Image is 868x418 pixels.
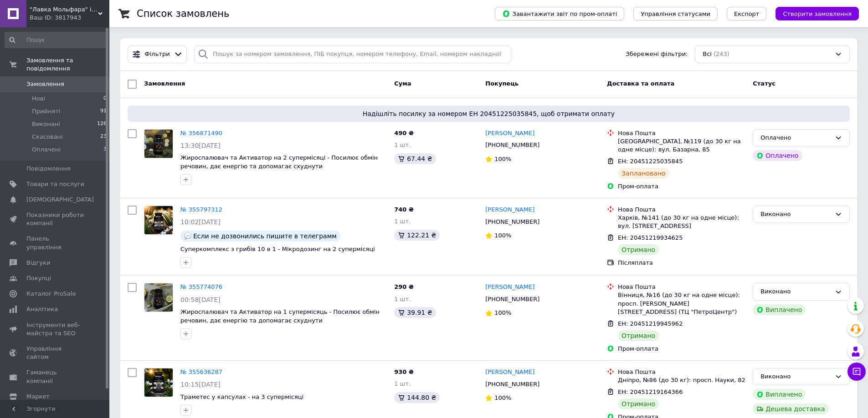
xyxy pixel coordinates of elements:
[180,142,221,149] span: 13:30[DATE]
[26,274,51,282] span: Покупці
[618,206,745,214] div: Нова Пошта
[502,10,617,18] span: Завантажити звіт по пром-оплаті
[727,7,767,20] button: Експорт
[641,10,710,17] span: Управління статусами
[776,7,859,20] button: Створити замовлення
[100,133,107,141] span: 23
[618,330,659,341] div: Отримано
[144,130,173,158] img: Фото товару
[494,156,511,162] span: 100%
[30,14,109,22] div: Ваш ID: 3817943
[180,296,221,303] span: 00:58[DATE]
[26,259,50,267] span: Відгуки
[760,133,831,143] div: Оплачено
[618,291,745,316] div: Вінниця, №16 (до 30 кг на одне місце): просп. [PERSON_NAME][STREET_ADDRESS] (ТЦ "ПетроЦентр")
[144,283,173,312] img: Фото товару
[618,234,683,241] span: ЕН: 20451219934625
[180,283,222,290] a: № 355774076
[32,120,60,128] span: Виконані
[30,5,98,14] span: "Лавка Мольфара" інтернет магазин
[394,206,414,213] span: 740 ₴
[26,393,50,401] span: Маркет
[394,296,411,302] span: 1 шт.
[144,283,173,312] a: Фото товару
[633,7,718,20] button: Управління статусами
[618,129,745,137] div: Нова Пошта
[5,32,108,48] input: Пошук
[26,211,84,227] span: Показники роботи компанії
[714,50,729,57] span: (243)
[193,232,337,240] span: Если не дозвонились пишите в телеграмм
[618,376,745,384] div: Дніпро, №86 (до 30 кг): просп. Науки, 82
[394,153,436,164] div: 67.44 ₴
[180,206,222,213] a: № 355797312
[180,308,380,324] a: Жироспалювач та Активатор на 1 супермісяць - Посилює обмін речовин, дає енергію та допомагає схуд...
[103,146,107,154] span: 3
[144,80,185,87] span: Замовлення
[618,182,745,191] div: Пром-оплата
[618,368,745,376] div: Нова Пошта
[144,129,173,158] a: Фото товару
[485,368,534,377] a: [PERSON_NAME]
[753,304,806,315] div: Виплачено
[103,95,107,103] span: 0
[495,7,624,20] button: Завантажити звіт по пром-оплаті
[180,368,222,375] a: № 355636287
[494,309,511,316] span: 100%
[394,230,440,241] div: 122.21 ₴
[32,133,63,141] span: Скасовані
[394,392,440,403] div: 144.80 ₴
[394,283,414,290] span: 290 ₴
[485,129,534,138] a: [PERSON_NAME]
[32,95,45,103] span: Нові
[137,8,229,19] h1: Список замовлень
[26,80,64,88] span: Замовлення
[26,290,76,298] span: Каталог ProSale
[32,146,61,154] span: Оплачені
[26,368,84,385] span: Гаманець компанії
[618,345,745,353] div: Пром-оплата
[194,45,511,63] input: Пошук за номером замовлення, ПІБ покупця, номером телефону, Email, номером накладної
[618,244,659,255] div: Отримано
[753,389,806,400] div: Виплачено
[485,283,534,292] a: [PERSON_NAME]
[180,154,378,170] a: Жироспалювач та Активатор на 2 супермісяці - Посилює обмін речовин, дає енергію та допомагає схуд...
[483,378,541,390] div: [PHONE_NUMBER]
[180,246,375,252] a: Суперкомплекс з грибів 10 в 1 - Мікродозинг на 2 супермісяці
[100,107,107,116] span: 91
[394,80,411,87] span: Cума
[618,398,659,409] div: Отримано
[753,80,776,87] span: Статус
[26,196,94,204] span: [DEMOGRAPHIC_DATA]
[483,216,541,228] div: [PHONE_NUMBER]
[703,50,712,59] span: Всі
[32,107,60,116] span: Прийняті
[618,214,745,230] div: Харків, №141 (до 30 кг на одне місце): вул. [STREET_ADDRESS]
[618,283,745,291] div: Нова Пошта
[494,232,511,239] span: 100%
[760,210,831,219] div: Виконано
[847,363,866,381] button: Чат з покупцем
[144,368,173,397] a: Фото товару
[618,320,683,327] span: ЕН: 20451219945962
[180,393,303,400] a: Траметес у капсулах - на 3 супермісяці
[144,206,173,235] a: Фото товару
[394,380,411,387] span: 1 шт.
[26,180,84,188] span: Товари та послуги
[394,141,411,148] span: 1 шт.
[131,109,846,118] span: Надішліть посилку за номером ЕН 20451225035845, щоб отримати оплату
[180,130,222,136] a: № 356871490
[184,232,191,240] img: :speech_balloon:
[494,394,511,401] span: 100%
[144,206,173,234] img: Фото товару
[180,218,221,226] span: 10:02[DATE]
[26,305,58,313] span: Аналітика
[485,80,519,87] span: Покупець
[760,287,831,297] div: Виконано
[734,10,760,17] span: Експорт
[180,381,221,388] span: 10:15[DATE]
